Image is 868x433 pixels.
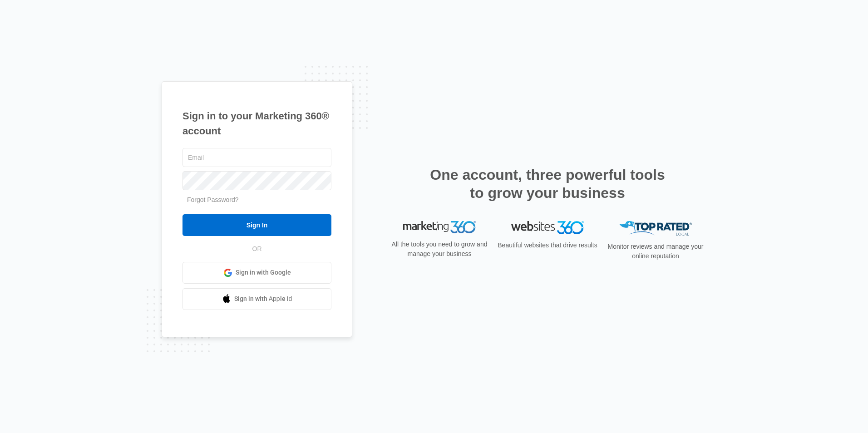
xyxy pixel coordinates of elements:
[619,221,692,236] img: Top Rated Local
[187,196,239,203] a: Forgot Password?
[182,262,331,284] a: Sign in with Google
[182,288,331,310] a: Sign in with Apple Id
[389,240,490,259] p: All the tools you need to grow and manage your business
[427,166,668,202] h2: One account, three powerful tools to grow your business
[605,242,706,261] p: Monitor reviews and manage your online reputation
[182,148,331,167] input: Email
[234,294,292,304] span: Sign in with Apple Id
[403,221,476,234] img: Marketing 360
[246,244,268,254] span: OR
[182,214,331,236] input: Sign In
[511,221,584,234] img: Websites 360
[497,241,598,250] p: Beautiful websites that drive results
[236,268,291,277] span: Sign in with Google
[182,108,331,138] h1: Sign in to your Marketing 360® account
